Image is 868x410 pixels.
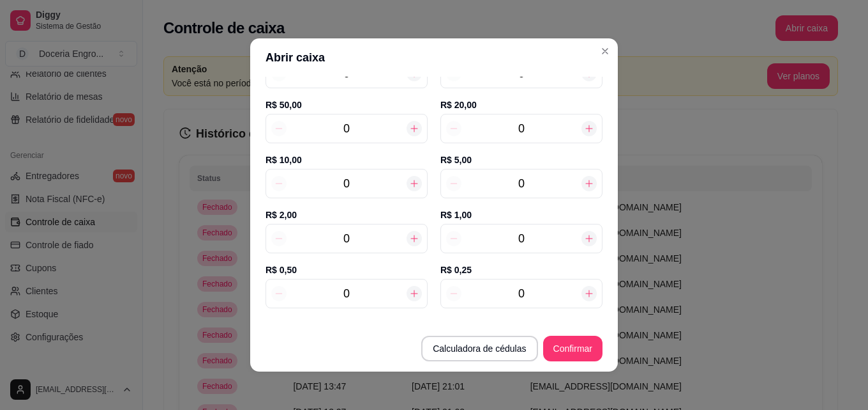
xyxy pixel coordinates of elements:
[421,336,537,361] button: Calculadora de cédulas
[440,264,602,276] label: R$ 0,25
[543,336,602,361] button: Confirmar
[266,264,428,276] label: R$ 0,50
[440,99,602,111] label: R$ 20,00
[595,41,615,61] button: Close
[440,154,602,166] label: R$ 5,00
[266,209,428,221] label: R$ 2,00
[266,99,428,111] label: R$ 50,00
[440,209,602,221] label: R$ 1,00
[266,154,428,166] label: R$ 10,00
[250,38,618,77] header: Abrir caixa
